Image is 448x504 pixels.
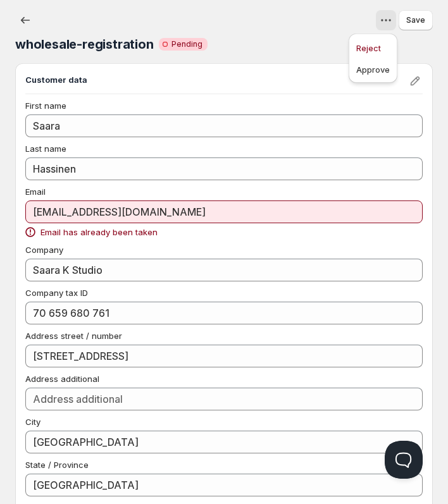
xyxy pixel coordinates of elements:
span: First name [25,101,66,111]
input: Address street / number [25,345,423,367]
span: Pending [171,39,202,49]
button: Save [399,10,433,30]
span: Last name [25,144,66,154]
input: Email [25,200,423,223]
button: View actions for wholesale-registration [376,10,396,30]
span: Reject [356,43,381,53]
input: Company [25,259,423,281]
button: Edit [405,71,425,91]
span: Approve [356,65,390,75]
input: First name [25,114,423,137]
input: State / Province [25,474,423,496]
iframe: Help Scout Beacon - Open [385,441,423,479]
span: Email has already been taken [40,226,158,238]
span: Email [25,187,46,197]
h3: Customer data [25,73,408,89]
span: Save [406,15,425,25]
span: Address additional [25,374,99,384]
span: Address street / number [25,331,122,341]
input: Address additional [25,388,423,410]
span: State / Province [25,460,89,470]
button: Approve [352,59,394,79]
input: Last name [25,157,423,180]
span: City [25,417,40,427]
span: Company [25,245,63,255]
button: Reject [352,37,394,58]
span: wholesale-registration [15,37,154,52]
input: City [25,431,423,453]
span: Company tax ID [25,288,88,298]
input: Company tax ID [25,302,423,324]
